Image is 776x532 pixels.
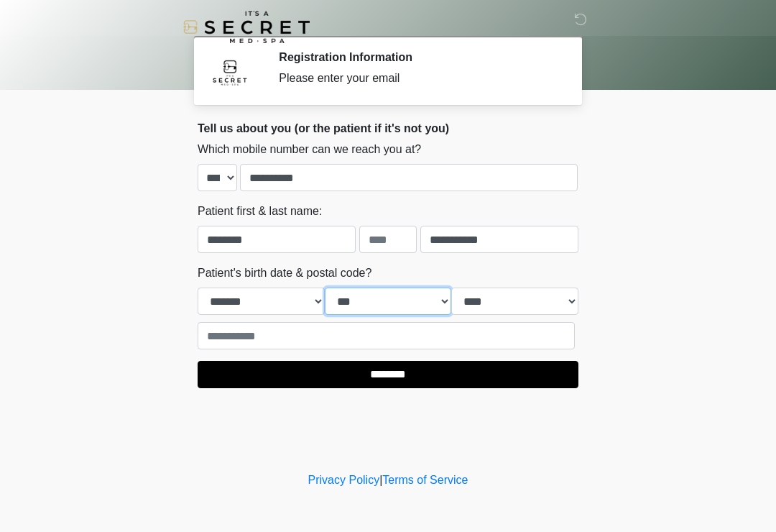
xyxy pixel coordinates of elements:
[208,50,251,93] img: Agent Avatar
[308,474,380,486] a: Privacy Policy
[279,70,557,87] div: Please enter your email
[198,141,421,158] label: Which mobile number can we reach you at?
[382,474,468,486] a: Terms of Service
[198,203,322,220] label: Patient first & last name:
[183,11,310,43] img: It's A Secret Med Spa Logo
[379,474,382,486] a: |
[279,50,557,64] h2: Registration Information
[198,121,578,135] h2: Tell us about you (or the patient if it's not you)
[198,265,371,282] label: Patient's birth date & postal code?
